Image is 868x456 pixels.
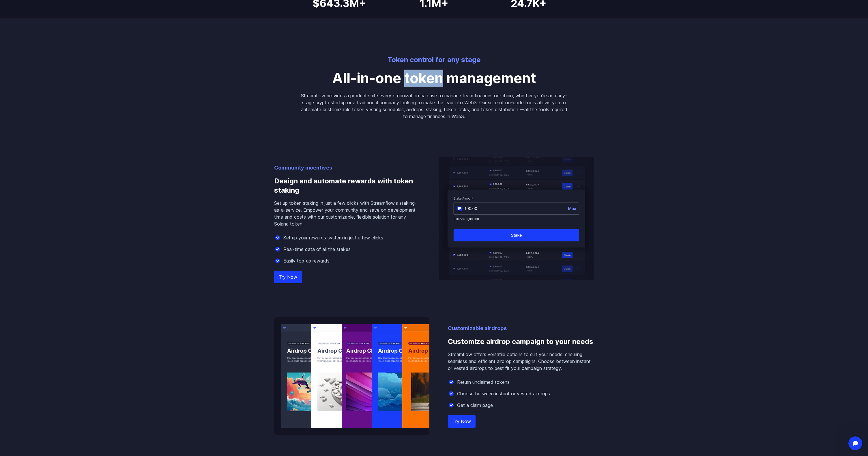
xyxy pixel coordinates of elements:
iframe: Intercom live chat [848,436,862,450]
h3: Customize airdrop campaign to your needs [448,332,594,351]
h3: Design and automate rewards with token staking [274,172,420,200]
p: Real-time data of all the stakes [283,246,351,253]
p: Easily top-up rewards [283,257,330,264]
img: Design and automate rewards with token staking [439,157,594,280]
p: Get a claim page [457,402,493,409]
p: Streamflow offers versatile options to suit your needs, ensuring seamless and efficient airdrop c... [448,351,594,372]
p: Set up token staking in just a few clicks with Streamflow's staking-as-a-service. Empower your co... [274,200,420,227]
p: Community incentives [274,164,420,172]
p: All-in-one token management [300,71,568,85]
a: Try Now [448,415,476,428]
p: Customizable airdrops [448,324,594,332]
p: Token control for any stage [300,55,568,64]
p: Choose between instant or vested airdrops [457,390,550,397]
p: Set up your rewards system in just a few clicks [283,234,383,241]
p: Streamflow provides a product suite every organization can use to manage team finances on-chain, ... [300,92,568,120]
p: Return unclaimed tokens [457,379,510,386]
a: Try Now [274,271,302,283]
img: Customize airdrop campaign to your needs [274,317,429,435]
